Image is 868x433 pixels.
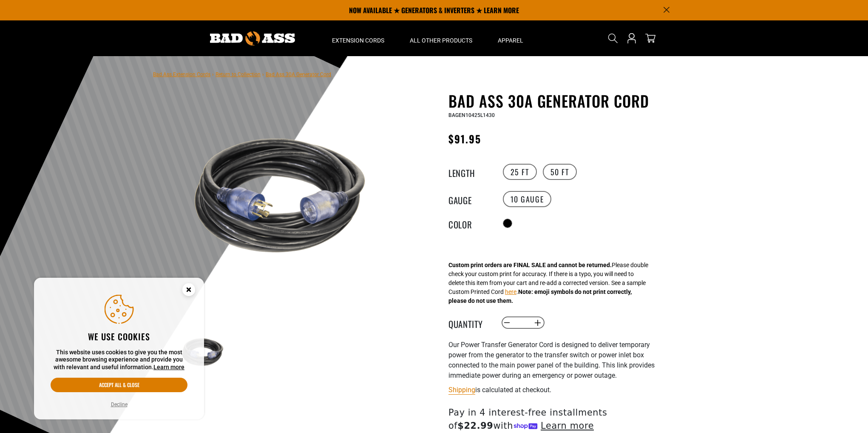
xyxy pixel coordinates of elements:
[448,218,491,229] legend: Color
[606,31,620,45] summary: Search
[448,340,657,381] p: Our Power Transfer Generator Cord is designed to deliver temporary power from the generator to th...
[51,349,187,371] p: This website uses cookies to give you the most awesome browsing experience and provide you with r...
[448,317,491,328] label: Quantity
[153,69,331,79] nav: breadcrumbs
[266,71,331,77] span: Bad Ass 30A Generator Cord
[503,191,552,207] label: 10 GAUGE
[448,262,612,268] strong: Custom print orders are FINAL SALE and cannot be returned.
[212,71,214,77] span: ›
[319,20,397,56] summary: Extension Cords
[448,166,491,177] legend: Length
[448,112,495,118] span: BAGEN10425L1430
[410,37,472,44] span: All Other Products
[498,37,523,44] span: Apparel
[332,37,384,44] span: Extension Cords
[448,131,481,146] span: $91.95
[448,92,657,110] h1: Bad Ass 30A Generator Cord
[448,288,632,304] strong: Note: emoji symbols do not print correctly, please do not use them.
[108,400,130,409] button: Decline
[51,378,187,392] button: Accept all & close
[543,164,577,180] label: 50 FT
[397,20,485,56] summary: All Other Products
[153,71,210,77] a: Bad Ass Extension Cords
[216,71,261,77] a: Return to Collection
[485,20,536,56] summary: Apparel
[51,331,187,342] h2: We use cookies
[262,71,264,77] span: ›
[448,386,475,394] a: Shipping
[448,261,648,305] div: Please double check your custom print for accuracy. If there is a typo, you will need to delete t...
[505,288,516,296] button: here
[448,384,657,396] div: is calculated at checkout.
[153,364,184,370] a: Learn more
[448,194,491,205] legend: Gauge
[178,94,383,299] img: black
[210,31,295,46] img: Bad Ass Extension Cords
[34,278,204,420] aside: Cookie Consent
[503,164,537,180] label: 25 FT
